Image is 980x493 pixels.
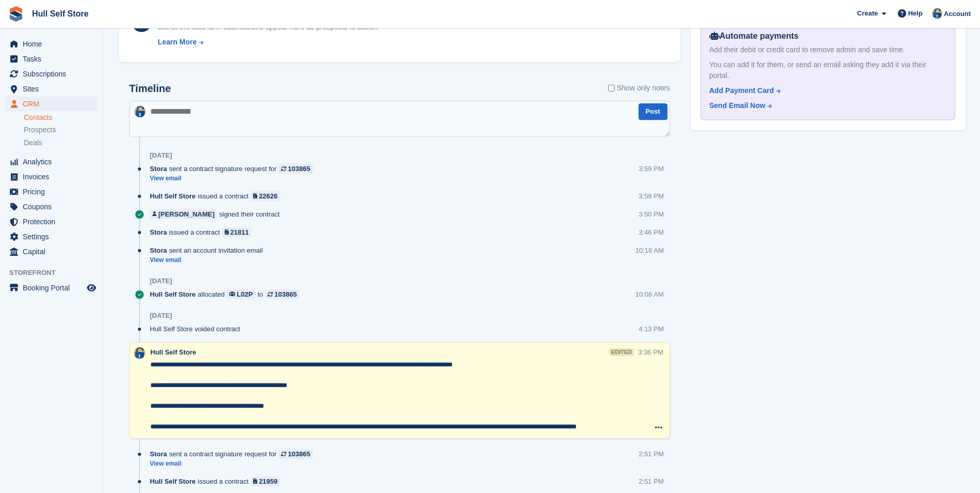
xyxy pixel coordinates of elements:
[5,97,98,111] a: menu
[150,164,318,174] div: sent a contract signature request for
[265,289,299,299] a: 103865
[23,170,85,184] span: Invoices
[5,244,98,259] a: menu
[5,82,98,96] a: menu
[5,214,98,229] a: menu
[639,209,663,219] div: 3:50 PM
[639,191,663,201] div: 3:59 PM
[638,347,663,357] div: 3:36 PM
[709,44,946,55] div: Add their debit or credit card to remove admin and save time.
[23,281,85,295] span: Booking Portal
[134,106,146,117] img: Hull Self Store
[609,348,634,356] div: edited
[639,103,667,120] button: Post
[150,164,167,174] span: Stora
[709,85,942,96] a: Add Payment Card
[857,8,878,19] span: Create
[274,289,297,299] div: 103865
[608,83,615,94] input: Show only notes
[608,83,670,94] label: Show only notes
[150,459,318,468] a: View email
[150,245,167,255] span: Stora
[150,289,305,299] div: allocated to
[150,256,268,265] a: View email
[23,244,85,259] span: Capital
[24,138,42,148] span: Deals
[23,229,85,244] span: Settings
[251,191,280,201] a: 22626
[158,37,379,48] a: Learn More
[639,164,663,174] div: 3:59 PM
[129,83,171,95] h2: Timeline
[288,449,310,459] div: 103865
[5,155,98,169] a: menu
[150,449,167,459] span: Stora
[237,289,253,299] div: L02P
[23,52,85,66] span: Tasks
[5,170,98,184] a: menu
[24,137,98,148] a: Deals
[639,324,663,334] div: 4:13 PM
[150,348,196,356] span: Hull Self Store
[134,347,145,359] img: Hull Self Store
[150,209,285,219] div: signed their contract
[85,282,98,294] a: Preview store
[639,449,663,459] div: 2:51 PM
[709,100,766,111] div: Send Email Now
[8,6,24,22] img: stora-icon-8386f47178a22dfd0bd8f6a31ec36ba5ce8667c1dd55bd0f319d3a0aa187defe.svg
[28,5,92,22] a: Hull Self Store
[23,214,85,229] span: Protection
[251,476,280,486] a: 21959
[158,209,214,219] div: [PERSON_NAME]
[150,476,196,486] span: Hull Self Store
[23,184,85,199] span: Pricing
[230,227,249,237] div: 21811
[227,289,256,299] a: L02P
[908,8,923,19] span: Help
[9,268,103,278] span: Storefront
[150,191,285,201] div: issued a contract
[24,125,56,135] span: Prospects
[5,229,98,244] a: menu
[5,67,98,81] a: menu
[158,37,196,48] div: Learn More
[24,125,98,135] a: Prospects
[23,37,85,51] span: Home
[709,59,946,81] div: You can add it for them, or send an email asking they add it via their portal.
[23,199,85,214] span: Coupons
[150,151,172,160] div: [DATE]
[150,312,172,320] div: [DATE]
[259,476,277,486] div: 21959
[635,245,664,255] div: 10:18 AM
[23,67,85,81] span: Subscriptions
[288,164,310,174] div: 103865
[5,37,98,51] a: menu
[709,85,774,96] div: Add Payment Card
[944,9,971,19] span: Account
[150,191,196,201] span: Hull Self Store
[222,227,252,237] a: 21811
[5,184,98,199] a: menu
[639,227,663,237] div: 3:46 PM
[709,30,946,42] div: Automate payments
[635,289,664,299] div: 10:08 AM
[5,52,98,66] a: menu
[150,449,318,459] div: sent a contract signature request for
[259,191,277,201] div: 22626
[5,281,98,295] a: menu
[150,277,172,285] div: [DATE]
[278,449,313,459] a: 103865
[278,164,313,174] a: 103865
[150,227,167,237] span: Stora
[150,324,245,334] div: Hull Self Store voided contract
[932,8,942,19] img: Hull Self Store
[5,199,98,214] a: menu
[150,476,285,486] div: issued a contract
[24,113,98,122] a: Contacts
[23,155,85,169] span: Analytics
[150,289,196,299] span: Hull Self Store
[150,209,217,219] a: [PERSON_NAME]
[23,97,85,111] span: CRM
[23,82,85,96] span: Sites
[639,476,663,486] div: 2:51 PM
